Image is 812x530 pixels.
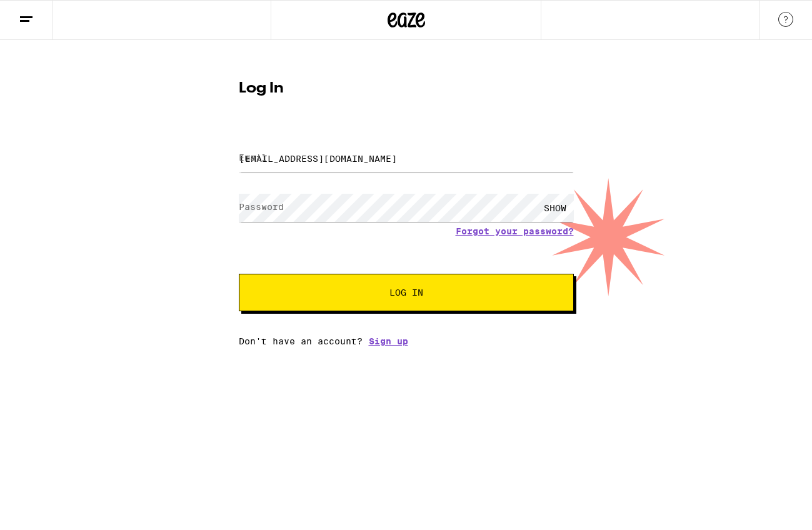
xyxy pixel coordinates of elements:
[239,274,574,311] button: Log In
[536,194,574,222] div: SHOW
[389,288,423,297] span: Log In
[239,202,284,212] label: Password
[369,336,408,346] a: Sign up
[8,9,90,19] span: Hi. Need any help?
[239,336,574,346] div: Don't have an account?
[239,152,267,162] label: Email
[456,226,574,236] a: Forgot your password?
[239,144,574,172] input: Email
[239,81,574,96] h1: Log In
